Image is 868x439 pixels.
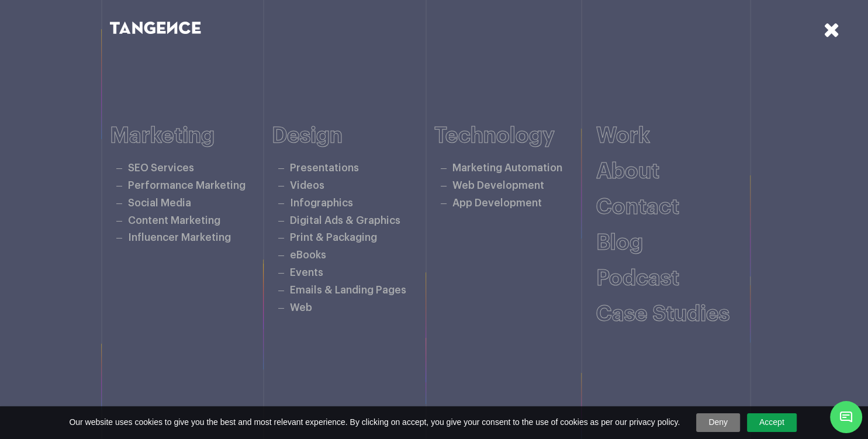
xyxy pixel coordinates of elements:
a: Web [290,303,312,313]
a: Presentations [290,163,359,173]
span: Chat Widget [830,401,862,433]
a: Performance Marketing [128,181,245,191]
a: Videos [290,181,324,191]
a: Infographics [290,198,353,208]
a: Contact [596,196,679,218]
h6: Technology [434,124,597,148]
h6: Design [272,124,434,148]
span: Our website uses cookies to give you the best and most relevant experience. By clicking on accept... [69,417,680,428]
a: Blog [596,232,643,254]
a: Influencer Marketing [128,233,231,243]
a: Deny [696,413,740,432]
a: eBooks [290,250,326,260]
a: Case studies [596,303,729,325]
a: Content Marketing [128,216,220,226]
a: Work [596,125,650,147]
a: Print & Packaging [290,233,377,243]
a: About [596,161,659,182]
a: Web Development [452,181,544,191]
a: Emails & Landing Pages [290,285,406,295]
a: Marketing Automation [452,163,562,173]
a: Social Media [128,198,191,208]
a: Digital Ads & Graphics [290,216,400,226]
a: Accept [747,413,797,432]
a: Events [290,268,323,278]
h6: Marketing [110,124,272,148]
a: App Development [452,198,542,208]
a: SEO Services [128,163,194,173]
a: Podcast [596,268,679,289]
